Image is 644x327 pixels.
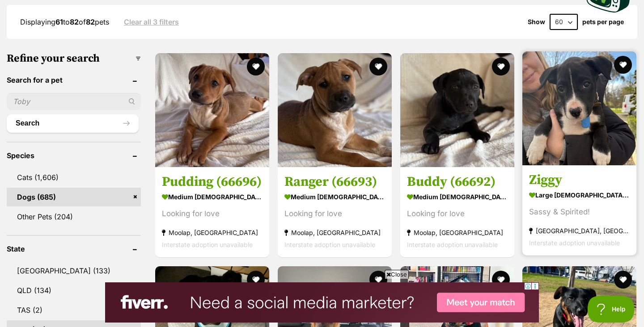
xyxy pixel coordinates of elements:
h3: Ziggy [529,172,630,189]
strong: medium [DEMOGRAPHIC_DATA] Dog [284,191,385,204]
img: Ranger (66693) - Staffordshire Bull Terrier Dog [278,53,392,167]
button: favourite [247,271,265,289]
div: Sassy & Spirited! [529,206,630,218]
div: Looking for love [284,208,385,220]
span: Interstate adoption unavailable [162,241,253,249]
strong: Moolap, [GEOGRAPHIC_DATA] [407,227,508,239]
button: favourite [491,58,509,75]
h3: Buddy (66692) [407,174,508,191]
a: TAS (2) [7,301,141,319]
img: Buddy (66692) - Staffordshire Bull Terrier Dog [400,53,514,167]
a: Cats (1,606) [7,168,141,187]
span: Interstate adoption unavailable [407,241,498,249]
span: Close [385,270,409,279]
header: Species [7,151,141,159]
div: Looking for love [407,208,508,220]
button: favourite [247,58,265,75]
button: favourite [491,271,509,289]
a: Ziggy large [DEMOGRAPHIC_DATA] Dog Sassy & Spirited! [GEOGRAPHIC_DATA], [GEOGRAPHIC_DATA] Interst... [522,165,636,256]
strong: 61 [55,17,63,26]
h3: Ranger (66693) [284,174,385,191]
button: favourite [369,58,387,75]
a: Dogs (685) [7,188,141,206]
button: favourite [614,56,632,74]
strong: [GEOGRAPHIC_DATA], [GEOGRAPHIC_DATA] [529,225,630,237]
strong: 82 [86,17,95,26]
button: favourite [369,271,387,289]
strong: 82 [70,17,79,26]
span: Displaying to of pets [20,17,109,26]
header: State [7,245,141,253]
span: Interstate adoption unavailable [284,241,375,249]
a: QLD (134) [7,281,141,300]
img: Ziggy - Staffordshire Bull Terrier Dog [522,51,636,165]
iframe: Help Scout Beacon - Open [588,296,635,323]
a: Buddy (66692) medium [DEMOGRAPHIC_DATA] Dog Looking for love Moolap, [GEOGRAPHIC_DATA] Interstate... [400,167,514,258]
strong: large [DEMOGRAPHIC_DATA] Dog [529,189,630,202]
strong: medium [DEMOGRAPHIC_DATA] Dog [407,191,508,204]
div: Looking for love [162,208,263,220]
h3: Refine your search [7,52,141,65]
input: Toby [7,93,141,110]
a: Other Pets (204) [7,207,141,226]
span: Interstate adoption unavailable [529,239,620,247]
strong: medium [DEMOGRAPHIC_DATA] Dog [162,191,263,204]
span: Show [528,18,545,25]
iframe: Advertisement [105,282,539,323]
strong: Moolap, [GEOGRAPHIC_DATA] [284,227,385,239]
h3: Pudding (66696) [162,174,263,191]
a: Pudding (66696) medium [DEMOGRAPHIC_DATA] Dog Looking for love Moolap, [GEOGRAPHIC_DATA] Intersta... [155,167,269,258]
button: favourite [614,271,632,289]
a: [GEOGRAPHIC_DATA] (133) [7,261,141,280]
label: pets per page [582,18,624,25]
button: Search [7,114,139,132]
strong: Moolap, [GEOGRAPHIC_DATA] [162,227,263,239]
header: Search for a pet [7,76,141,84]
img: Pudding (66696) - Staffordshire Bull Terrier Dog [155,53,269,167]
a: Ranger (66693) medium [DEMOGRAPHIC_DATA] Dog Looking for love Moolap, [GEOGRAPHIC_DATA] Interstat... [278,167,392,258]
a: Clear all 3 filters [124,18,179,26]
